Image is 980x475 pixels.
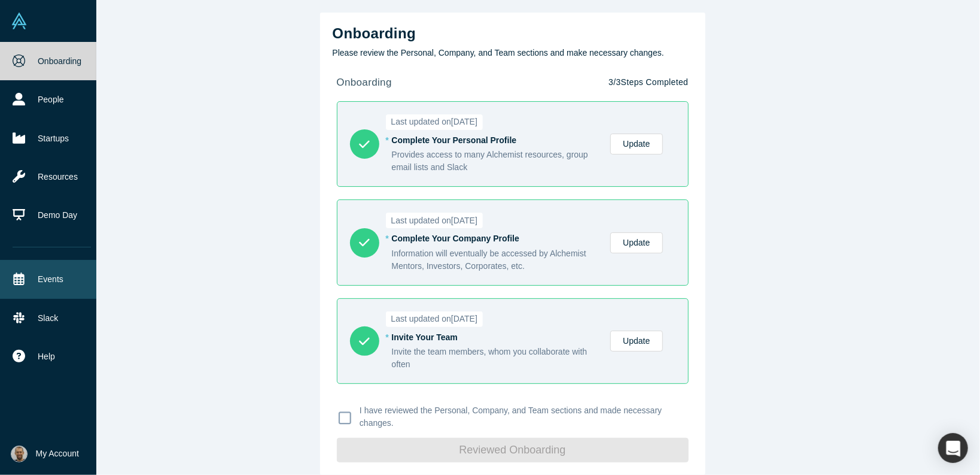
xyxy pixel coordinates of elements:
span: My Account [36,447,79,460]
div: Complete Your Personal Profile [392,134,598,147]
p: 3 / 3 Steps Completed [608,76,688,89]
div: Complete Your Company Profile [392,232,598,245]
span: Help [38,350,55,363]
h2: Onboarding [333,25,693,43]
button: My Account [11,446,79,462]
span: Last updated on [DATE] [386,213,483,228]
a: Update [610,134,662,155]
span: Last updated on [DATE] [386,311,483,327]
p: I have reviewed the Personal, Company, and Team sections and made necessary changes. [360,404,680,429]
button: Reviewed Onboarding [337,438,689,462]
div: Information will eventually be accessed by Alchemist Mentors, Investors, Corporates, etc. [392,247,598,273]
div: Provides access to many Alchemist resources, group email lists and Slack [392,149,598,174]
a: Update [610,331,662,352]
div: Invite Your Team [392,331,598,344]
img: Yaroslav Parkhisenko's Account [11,446,28,462]
strong: onboarding [337,77,392,88]
img: Alchemist Vault Logo [11,13,28,29]
a: Update [610,232,662,253]
p: Please review the Personal, Company, and Team sections and make necessary changes. [333,47,693,59]
div: Invite the team members, whom you collaborate with often [392,346,598,371]
span: Last updated on [DATE] [386,114,483,130]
